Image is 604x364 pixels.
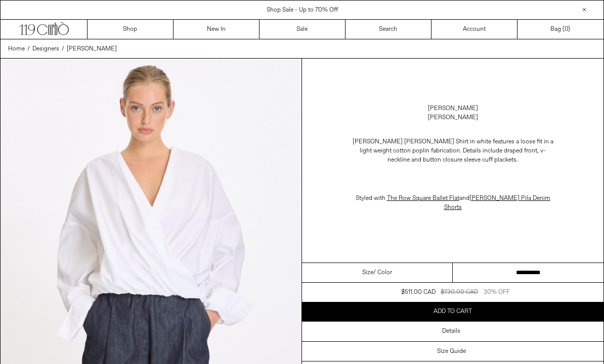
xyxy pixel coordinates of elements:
[432,20,517,39] a: Account
[517,20,603,39] a: Bag ()
[27,44,30,54] span: /
[32,45,59,53] span: Designers
[88,20,174,39] a: Shop
[62,44,64,54] span: /
[428,104,478,113] a: [PERSON_NAME]
[352,189,554,217] p: Styled with
[267,6,338,14] a: Shop Sale - Up to 70% Off
[484,288,510,297] div: 30% OFF
[346,20,432,39] a: Search
[67,45,117,53] span: [PERSON_NAME]
[565,25,568,33] span: 0
[373,268,392,277] span: / Color
[174,20,260,39] a: New In
[565,25,570,34] span: )
[260,20,346,39] a: Sale
[8,44,25,54] a: Home
[434,307,472,316] span: Add to cart
[442,328,460,335] h3: Details
[441,288,478,297] div: $730.00 CAD
[32,44,59,54] a: Designers
[437,348,466,355] h3: Size Guide
[362,268,373,277] span: Size
[67,44,117,54] a: [PERSON_NAME]
[387,194,459,202] a: The Row Square Ballet Flat
[428,113,478,122] div: [PERSON_NAME]
[385,194,550,212] span: and
[401,288,436,297] div: $511.00 CAD
[302,302,603,321] button: Add to cart
[444,194,550,212] a: [PERSON_NAME] Pila Denim Shorts
[8,45,25,53] span: Home
[352,132,554,170] p: [PERSON_NAME] [PERSON_NAME] Shirt in white features a loose fit in a light weight cotton poplin f...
